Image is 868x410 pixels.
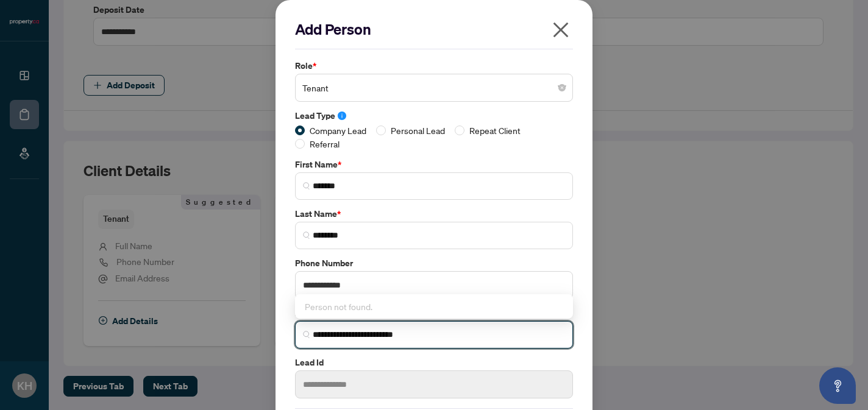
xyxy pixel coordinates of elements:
label: Phone Number [295,256,573,270]
span: Company Lead [305,124,371,137]
label: Role [295,59,573,72]
label: Lead Type [295,109,573,122]
span: Repeat Client [464,124,525,137]
button: Open asap [819,367,856,404]
h2: Add Person [295,19,573,39]
label: Lead Id [295,356,573,369]
span: Referral [305,137,344,150]
span: Person not found. [305,301,372,312]
span: Personal Lead [386,124,450,137]
img: search_icon [303,182,310,189]
span: Tenant [302,76,566,99]
span: close-circle [558,84,566,91]
label: First Name [295,158,573,171]
span: info-circle [338,111,346,120]
img: search_icon [303,331,310,338]
img: search_icon [303,232,310,239]
label: Last Name [295,207,573,221]
span: close [551,20,571,40]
